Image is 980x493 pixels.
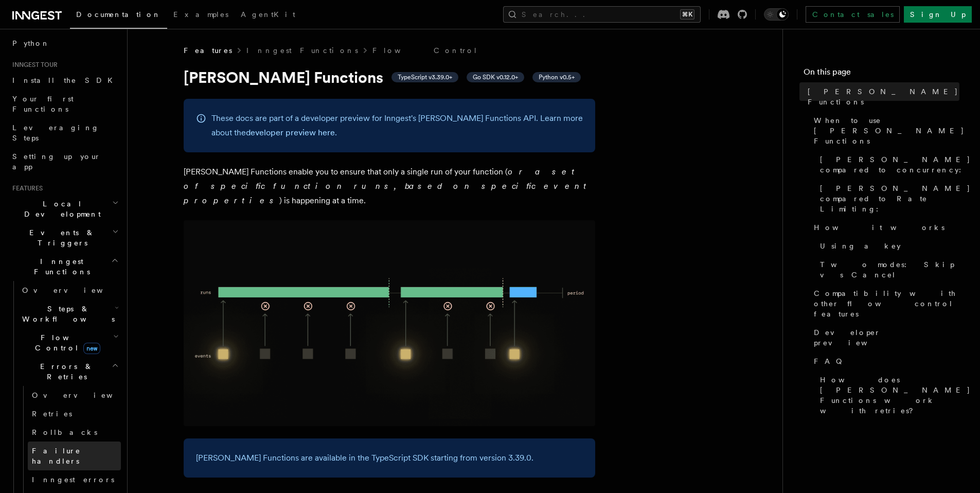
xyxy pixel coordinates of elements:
span: How does [PERSON_NAME] Functions work with retries? [820,375,971,416]
a: [PERSON_NAME] compared to concurrency: [816,150,959,179]
p: [PERSON_NAME] Functions are available in the TypeScript SDK starting from version 3.39.0. [196,451,583,465]
button: Inngest Functions [8,252,121,281]
a: AgentKit [235,3,301,28]
a: Compatibility with other flow control features [810,284,959,323]
a: Overview [18,281,121,300]
span: How it works [814,222,945,233]
a: [PERSON_NAME] compared to Rate Limiting: [816,179,959,218]
span: Failure handlers [32,447,81,465]
a: developer preview here [246,128,335,137]
span: TypeScript v3.39.0+ [398,73,452,81]
h4: On this page [804,66,959,82]
span: FAQ [814,356,847,366]
span: Developer preview [814,327,959,348]
a: [PERSON_NAME] Functions [804,82,959,111]
a: How it works [810,218,959,237]
span: Rollbacks [32,428,97,436]
span: [PERSON_NAME] compared to Rate Limiting: [820,183,971,214]
span: Leveraging Steps [12,124,99,142]
a: Examples [167,3,235,28]
span: new [83,343,100,354]
a: Setting up your app [8,147,121,176]
span: Go SDK v0.12.0+ [473,73,518,81]
a: FAQ [810,352,959,371]
span: Examples [173,10,228,19]
a: Retries [28,404,121,423]
span: Features [8,184,43,192]
a: Install the SDK [8,71,121,90]
em: or a set of specific function runs, based on specific event properties [184,167,591,205]
a: Failure handlers [28,442,121,470]
span: Python [12,39,50,47]
a: Using a key [816,237,959,255]
a: Developer preview [810,323,959,352]
kbd: ⌘K [680,9,694,20]
a: Your first Functions [8,90,121,118]
span: Install the SDK [12,76,119,84]
a: Rollbacks [28,423,121,442]
button: Toggle dark mode [764,8,789,21]
p: These docs are part of a developer preview for Inngest's [PERSON_NAME] Functions API. Learn more ... [211,111,583,140]
span: Features [184,45,232,56]
span: Two modes: Skip vs Cancel [820,259,959,280]
button: Search...⌘K [503,6,701,23]
span: Retries [32,410,72,418]
span: Setting up your app [12,152,101,171]
h1: [PERSON_NAME] Functions [184,68,595,86]
a: Inngest errors [28,470,121,489]
a: Documentation [70,3,167,29]
span: Errors & Retries [18,361,112,382]
span: Using a key [820,241,901,251]
a: Inngest Functions [246,45,358,56]
a: When to use [PERSON_NAME] Functions [810,111,959,150]
span: Python v0.5+ [539,73,575,81]
button: Errors & Retries [18,357,121,386]
span: Overview [22,286,128,294]
a: Overview [28,386,121,404]
span: Inngest Functions [8,256,111,277]
img: Singleton Functions only process one run at a time. [184,220,595,426]
span: Overview [32,391,138,399]
button: Flow Controlnew [18,328,121,357]
a: Contact sales [806,6,900,23]
span: Inngest errors [32,476,114,484]
a: Sign Up [904,6,972,23]
a: Flow Control [372,45,478,56]
span: Events & Triggers [8,227,112,248]
p: [PERSON_NAME] Functions enable you to ensure that only a single run of your function ( ) is happe... [184,165,595,208]
button: Steps & Workflows [18,300,121,328]
button: Events & Triggers [8,223,121,252]
span: When to use [PERSON_NAME] Functions [814,115,965,146]
a: Leveraging Steps [8,118,121,147]
span: Compatibility with other flow control features [814,288,959,319]
span: Local Development [8,199,112,219]
a: Python [8,34,121,52]
a: Two modes: Skip vs Cancel [816,255,959,284]
span: Steps & Workflows [18,304,115,324]
button: Local Development [8,195,121,223]
a: How does [PERSON_NAME] Functions work with retries? [816,371,959,420]
span: Documentation [76,10,161,19]
span: AgentKit [241,10,295,19]
span: Your first Functions [12,95,74,113]
span: Inngest tour [8,61,58,69]
span: [PERSON_NAME] compared to concurrency: [820,154,971,175]
span: [PERSON_NAME] Functions [808,86,959,107]
span: Flow Control [18,332,113,353]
